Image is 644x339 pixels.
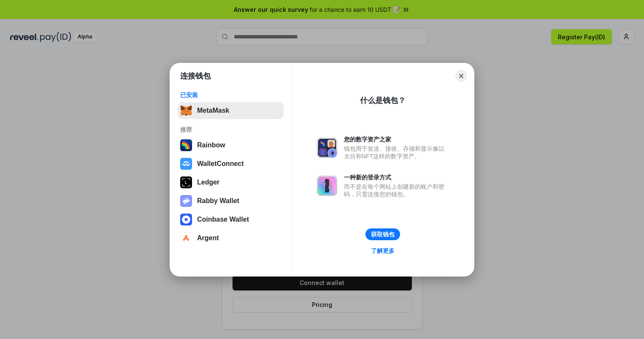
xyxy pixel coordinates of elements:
button: Rainbow [178,137,284,154]
img: svg+xml,%3Csvg%20xmlns%3D%22http%3A%2F%2Fwww.w3.org%2F2000%2Fsvg%22%20width%3D%2228%22%20height%3... [180,176,192,188]
button: Rabby Wallet [178,193,284,209]
div: WalletConnect [197,160,244,168]
h1: 连接钱包 [180,71,211,81]
div: Coinbase Wallet [197,216,249,223]
button: WalletConnect [178,155,284,172]
div: 钱包用于发送、接收、存储和显示像以太坊和NFT这样的数字资产。 [344,145,449,160]
div: Ledger [197,179,219,186]
div: Rabby Wallet [197,197,239,205]
div: 推荐 [180,126,281,133]
img: svg+xml,%3Csvg%20xmlns%3D%22http%3A%2F%2Fwww.w3.org%2F2000%2Fsvg%22%20fill%3D%22none%22%20viewBox... [317,176,337,196]
div: 您的数字资产之家 [344,136,449,143]
div: 已安装 [180,91,281,99]
a: 了解更多 [366,245,400,256]
img: svg+xml,%3Csvg%20width%3D%22120%22%20height%3D%22120%22%20viewBox%3D%220%200%20120%20120%22%20fil... [180,139,192,151]
img: svg+xml,%3Csvg%20width%3D%2228%22%20height%3D%2228%22%20viewBox%3D%220%200%2028%2028%22%20fill%3D... [180,214,192,225]
button: MetaMask [178,102,284,119]
div: 一种新的登录方式 [344,174,449,181]
button: 获取钱包 [365,228,400,240]
div: 获取钱包 [371,231,395,238]
button: Coinbase Wallet [178,211,284,228]
img: svg+xml,%3Csvg%20width%3D%2228%22%20height%3D%2228%22%20viewBox%3D%220%200%2028%2028%22%20fill%3D... [180,158,192,170]
img: svg+xml,%3Csvg%20xmlns%3D%22http%3A%2F%2Fwww.w3.org%2F2000%2Fsvg%22%20fill%3D%22none%22%20viewBox... [180,195,192,207]
button: Argent [178,230,284,247]
button: Ledger [178,174,284,191]
div: Rainbow [197,141,225,149]
div: MetaMask [197,107,229,114]
button: Close [455,70,467,82]
img: svg+xml,%3Csvg%20xmlns%3D%22http%3A%2F%2Fwww.w3.org%2F2000%2Fsvg%22%20fill%3D%22none%22%20viewBox... [317,138,337,158]
div: 了解更多 [371,247,395,255]
img: svg+xml,%3Csvg%20fill%3D%22none%22%20height%3D%2233%22%20viewBox%3D%220%200%2035%2033%22%20width%... [180,105,192,117]
img: svg+xml,%3Csvg%20width%3D%2228%22%20height%3D%2228%22%20viewBox%3D%220%200%2028%2028%22%20fill%3D... [180,232,192,244]
div: 什么是钱包？ [360,95,406,106]
div: 而不是在每个网站上创建新的账户和密码，只需连接您的钱包。 [344,183,449,198]
div: Argent [197,234,219,242]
